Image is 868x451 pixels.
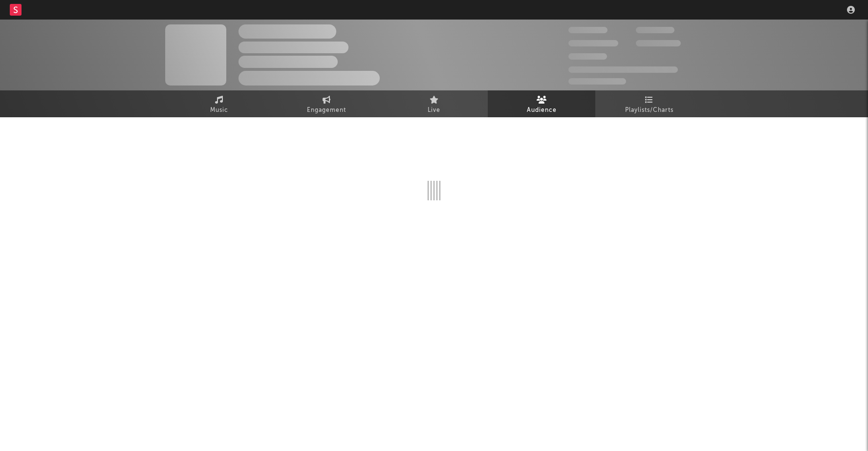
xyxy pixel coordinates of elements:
span: Music [210,105,228,116]
span: Playlists/Charts [625,105,673,116]
span: 300,000 [568,27,608,33]
span: Engagement [307,105,346,116]
span: 50,000,000 Monthly Listeners [568,66,678,73]
span: Jump Score: 85.0 [568,78,626,85]
a: Live [380,90,488,117]
a: Playlists/Charts [595,90,703,117]
a: Engagement [273,90,380,117]
span: 1,000,000 [636,40,681,46]
span: Live [428,105,440,116]
span: 100,000 [568,53,607,60]
span: 100,000 [636,27,674,33]
span: 50,000,000 [568,40,618,46]
a: Music [165,90,273,117]
a: Audience [488,90,595,117]
span: Audience [527,105,557,116]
